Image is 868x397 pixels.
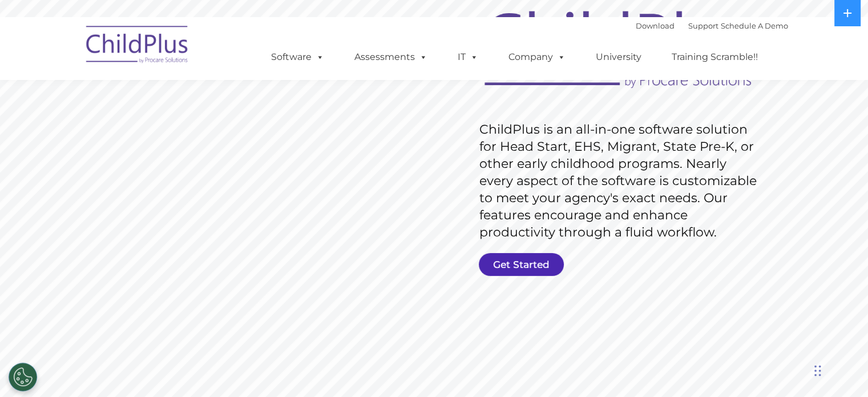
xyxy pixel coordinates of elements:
[497,46,577,69] a: Company
[446,46,490,69] a: IT
[814,354,821,388] div: Drag
[688,21,718,30] a: Support
[80,18,195,75] img: ChildPlus by Procare Solutions
[636,21,675,30] a: Download
[479,253,564,276] a: Get Started
[811,342,868,397] iframe: Chat Widget
[584,46,653,69] a: University
[636,21,788,30] font: |
[9,363,37,391] button: Cookies Settings
[343,46,439,69] a: Assessments
[721,21,788,30] a: Schedule A Demo
[660,46,769,69] a: Training Scramble!!
[479,121,762,241] rs-layer: ChildPlus is an all-in-one software solution for Head Start, EHS, Migrant, State Pre-K, or other ...
[260,46,336,69] a: Software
